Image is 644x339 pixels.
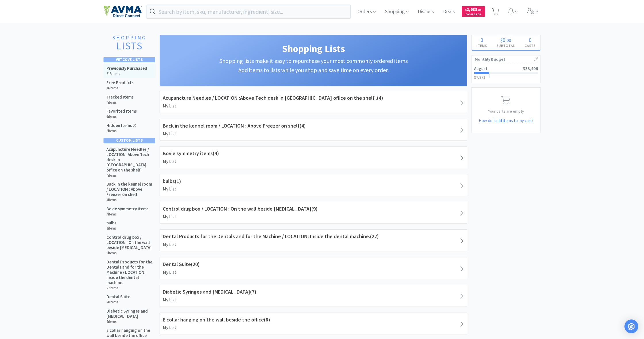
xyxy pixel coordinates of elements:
[106,66,147,71] h5: Previously Purchased
[106,182,153,197] h5: Back in the kennel room / LOCATION : Above Freezer on shelf
[163,269,464,276] p: My List
[465,7,482,12] span: 2,688
[492,43,520,48] h4: Subtotal
[160,119,467,140] a: Back in the kennel room / LOCATION : Above Freezer on shelf(4)My List
[103,5,142,18] img: e4e33dab9f054f5782a47901c742baa9_102.png
[163,177,464,186] h1: bulbs ( 1 )
[103,78,156,93] a: Free Products 46items
[163,149,464,158] h1: Bovie symmetry items ( 4 )
[480,36,483,43] span: 0
[507,37,511,43] span: 00
[106,328,153,338] h5: E collar hanging on the wall beside the office
[106,259,153,285] h5: Dental Products for the Dentals and for the Machine / LOCATION: Inside the dental machine.
[475,55,537,63] h1: Monthly Budget
[472,117,540,124] h5: How do I add items to my cart?
[503,36,505,43] span: 0
[163,296,464,304] p: My List
[415,9,436,14] a: Discuss
[163,94,464,102] h1: Acupuncture Needles / LOCATION :Above Tech desk in [GEOGRAPHIC_DATA] office on the shelf . ( 4 )
[106,72,147,76] h6: 615 items
[163,316,464,324] h1: E collar hanging on the wall beside the office ( 8 )
[472,43,492,48] h4: Items
[106,319,153,324] h6: 7 items
[106,212,149,217] h6: 4 items
[160,91,467,113] a: Acupuncture Needles / LOCATION :Above Tech desk in [GEOGRAPHIC_DATA] office on the shelf .(4)My List
[163,130,464,138] p: My List
[474,66,488,71] h2: August
[472,63,540,83] a: August$33,406$7,972
[106,114,137,119] h6: 1 items
[160,285,467,307] a: Diabetic Syringes and [MEDICAL_DATA](7)My List
[163,185,464,193] p: My List
[106,235,153,250] h5: Control drug box / LOCATION : On the wall beside [MEDICAL_DATA]
[106,109,137,114] h5: Favorited Items
[106,220,116,226] h5: bulbs
[163,102,464,110] p: My List
[160,313,467,334] a: E collar hanging on the wall beside the office(8)My List
[163,324,464,331] p: My List
[163,122,464,130] h1: Back in the kennel room / LOCATION : Above Freezer on shelf ( 4 )
[103,57,155,62] div: Vetcove Lists
[465,13,482,17] span: Cash Back
[103,138,155,143] div: Custom Lists
[106,41,152,52] h2: Lists
[166,56,461,75] h3: Shopping lists make it easy to repurchase your most commonly ordered items Add items to lists whi...
[163,288,464,296] h1: Diabetic Syringes and [MEDICAL_DATA] ( 7 )
[163,232,464,241] h1: Dental Products for the Dentals and for the Machine / LOCATION: Inside the dental machine. ( 22 )
[441,9,457,14] a: Deals
[106,198,153,202] h6: 4 items
[106,309,153,319] h5: Diabetic Syringes and [MEDICAL_DATA]
[166,41,461,56] h1: Shopping Lists
[106,35,152,41] h1: Shopping
[106,100,134,105] h6: 4 items
[462,4,485,19] a: $2,688.81Cash Back
[103,35,155,54] a: ShoppingLists
[106,294,130,299] h5: Dental Suite
[492,37,520,43] div: .
[106,129,136,133] h6: 3 items
[106,226,116,231] h6: 1 items
[163,205,464,213] h1: Control drug box / LOCATION : On the wall beside [MEDICAL_DATA] ( 9 )
[163,260,464,269] h1: Dental Suite ( 20 )
[106,95,134,100] h5: Tracked Items
[106,173,153,178] h6: 4 items
[147,5,350,18] input: Search by item, sku, manufacturer, ingredient, size...
[106,86,134,90] h6: 46 items
[160,257,467,279] a: Dental Suite(20)My List
[465,8,467,12] span: $
[523,66,538,71] span: $33,406
[160,202,467,224] a: Control drug box / LOCATION : On the wall beside [MEDICAL_DATA](9)My List
[160,174,467,196] a: bulbs(1)My List
[106,286,153,290] h6: 22 items
[106,300,130,305] h6: 20 items
[106,206,149,211] h5: Bovie symmetry items
[529,36,532,43] span: 0
[520,43,540,48] h4: Carts
[501,37,503,43] span: $
[163,158,464,165] p: My List
[472,108,540,114] p: Your carts are empty
[477,8,482,12] span: . 81
[624,319,638,333] div: Open Intercom Messenger
[106,251,153,255] h6: 9 items
[106,147,153,173] h5: Acupuncture Needles / LOCATION :Above Tech desk in [GEOGRAPHIC_DATA] office on the shelf .
[160,146,467,168] a: Bovie symmetry items(4)My List
[106,123,136,128] h5: Hidden Items
[106,80,134,85] h5: Free Products
[474,75,485,80] span: $7,972
[160,229,467,251] a: Dental Products for the Dentals and for the Machine / LOCATION: Inside the dental machine.(22)My ...
[163,241,464,248] p: My List
[163,213,464,221] p: My List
